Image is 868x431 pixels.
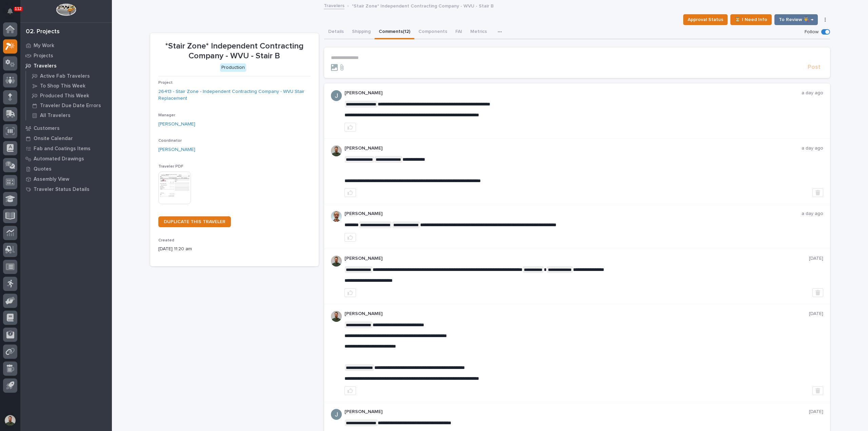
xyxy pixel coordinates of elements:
[34,136,73,142] p: Onsite Calendar
[735,16,767,24] span: ⏳ I Need Info
[34,63,57,69] p: Travelers
[3,4,17,18] button: Notifications
[324,25,348,39] button: Details
[26,101,112,110] a: Traveler Due Date Errors
[779,16,813,24] span: To Review 👨‍🏭 →
[324,1,344,9] a: Travelers
[344,311,809,317] p: [PERSON_NAME]
[34,146,91,152] p: Fab and Coatings Items
[34,156,84,162] p: Automated Drawings
[40,103,101,109] p: Traveler Due Date Errors
[352,2,494,9] p: *Stair Zone* Independent Contracting Company - WVU - Stair B
[34,187,90,193] p: Traveler Status Details
[809,311,823,317] p: [DATE]
[220,63,246,72] div: Production
[158,81,173,85] span: Project
[805,29,818,35] p: Follow
[34,53,53,59] p: Projects
[809,256,823,261] p: [DATE]
[809,409,823,415] p: [DATE]
[15,6,22,11] p: 112
[20,133,112,143] a: Onsite Calendar
[26,71,112,81] a: Active Fab Travelers
[158,88,311,102] a: 26413 - Stair Zone - Independent Contracting Company - WVU Stair Replacement
[688,16,723,24] span: Approval Status
[34,166,52,172] p: Quotes
[40,113,71,119] p: All Travelers
[40,73,90,79] p: Active Fab Travelers
[20,51,112,61] a: Projects
[158,113,175,117] span: Manager
[348,25,375,39] button: Shipping
[34,176,69,182] p: Assembly View
[802,90,823,96] p: a day ago
[812,188,823,197] button: Delete post
[331,311,342,322] img: AATXAJw4slNr5ea0WduZQVIpKGhdapBAGQ9xVsOeEvl5=s96-c
[331,90,342,101] img: ACg8ocIJHU6JEmo4GV-3KL6HuSvSpWhSGqG5DdxF6tKpN6m2=s96-c
[26,91,112,100] a: Produced This Week
[158,164,183,169] span: Traveler PDF
[40,93,89,99] p: Produced This Week
[344,145,802,151] p: [PERSON_NAME]
[344,90,802,96] p: [PERSON_NAME]
[34,43,54,49] p: My Work
[20,40,112,51] a: My Work
[8,8,17,19] div: Notifications112
[26,81,112,91] a: To Shop This Week
[20,143,112,154] a: Fab and Coatings Items
[802,211,823,217] p: a day ago
[26,111,112,120] a: All Travelers
[3,413,17,428] button: users-avatar
[20,123,112,133] a: Customers
[344,188,356,197] button: like this post
[344,233,356,242] button: like this post
[344,288,356,297] button: like this post
[774,14,818,25] button: To Review 👨‍🏭 →
[158,41,311,61] p: *Stair Zone* Independent Contracting Company - WVU - Stair B
[331,409,342,420] img: ACg8ocIJHU6JEmo4GV-3KL6HuSvSpWhSGqG5DdxF6tKpN6m2=s96-c
[158,139,182,143] span: Coordinator
[683,14,728,25] button: Approval Status
[344,256,809,261] p: [PERSON_NAME]
[451,25,466,39] button: FAI
[158,121,195,128] a: [PERSON_NAME]
[26,28,60,36] div: 02. Projects
[812,386,823,395] button: Delete post
[808,63,821,71] span: Post
[34,125,60,132] p: Customers
[331,256,342,267] img: AATXAJw4slNr5ea0WduZQVIpKGhdapBAGQ9xVsOeEvl5=s96-c
[20,154,112,164] a: Automated Drawings
[802,145,823,151] p: a day ago
[344,409,809,415] p: [PERSON_NAME]
[40,83,85,89] p: To Shop This Week
[158,246,311,253] p: [DATE] 11:20 am
[20,184,112,194] a: Traveler Status Details
[164,219,225,224] span: DUPLICATE THIS TRAVELER
[812,288,823,297] button: Delete post
[466,25,491,39] button: Metrics
[414,25,451,39] button: Components
[805,63,823,71] button: Post
[158,216,231,227] a: DUPLICATE THIS TRAVELER
[20,61,112,71] a: Travelers
[344,386,356,395] button: like this post
[158,146,195,153] a: [PERSON_NAME]
[20,174,112,184] a: Assembly View
[158,238,174,242] span: Created
[344,123,356,132] button: like this post
[56,3,76,16] img: Workspace Logo
[331,211,342,222] img: AOh14GhUnP333BqRmXh-vZ-TpYZQaFVsuOFmGre8SRZf2A=s96-c
[344,211,802,217] p: [PERSON_NAME]
[730,14,772,25] button: ⏳ I Need Info
[331,145,342,156] img: AATXAJw4slNr5ea0WduZQVIpKGhdapBAGQ9xVsOeEvl5=s96-c
[20,164,112,174] a: Quotes
[375,25,414,39] button: Comments (12)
